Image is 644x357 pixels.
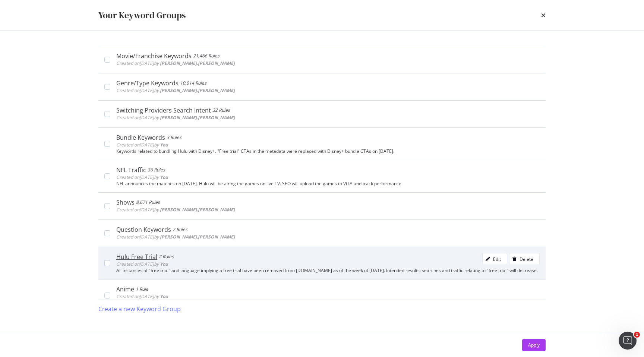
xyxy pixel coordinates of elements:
div: Anime [116,285,134,293]
div: Your Keyword Groups [98,9,186,22]
button: Edit [482,253,507,265]
span: Created on [DATE] by [116,206,235,213]
div: Genre/Type Keywords [116,79,179,87]
button: Delete [509,253,540,265]
div: 2 Rules [159,253,174,260]
span: Created on [DATE] by [116,114,235,121]
span: Created on [DATE] by [116,142,168,148]
b: [PERSON_NAME].[PERSON_NAME] [160,206,235,213]
div: NFL Traffic [116,166,146,174]
div: Keywords related to bundling Hulu with Disney+. "Free trial" CTAs in the metadata were replaced w... [116,149,540,154]
div: 8,671 Rules [136,199,160,206]
span: Created on [DATE] by [116,60,235,66]
span: Created on [DATE] by [116,174,168,180]
b: You [160,261,168,267]
b: [PERSON_NAME].[PERSON_NAME] [160,87,235,94]
span: Created on [DATE] by [116,293,168,300]
b: You [160,142,168,148]
span: Created on [DATE] by [116,234,235,240]
iframe: Intercom live chat [619,332,637,350]
b: You [160,174,168,180]
div: 2 Rules [173,226,187,233]
button: Create a new Keyword Group [98,300,181,318]
button: Apply [522,339,546,351]
span: Created on [DATE] by [116,261,168,267]
b: [PERSON_NAME].[PERSON_NAME] [160,114,235,121]
div: Switching Providers Search Intent [116,107,211,114]
div: Edit [493,256,501,262]
div: Bundle Keywords [116,134,165,141]
div: Create a new Keyword Group [98,305,181,313]
div: times [541,9,546,22]
span: Created on [DATE] by [116,87,235,94]
div: 1 Rule [136,285,148,293]
div: Movie/Franchise Keywords [116,52,192,60]
div: Hulu Free Trial [116,253,157,260]
div: NFL announces the matches on [DATE]. Hulu will be airing the games on live TV. SEO will upload th... [116,181,540,186]
div: 32 Rules [212,107,230,114]
b: You [160,293,168,300]
b: [PERSON_NAME].[PERSON_NAME] [160,60,235,66]
div: Shows [116,199,135,206]
span: 1 [634,332,640,338]
div: 3 Rules [167,134,181,141]
div: All instances of "free trial" and language implying a free trial have been removed from [DOMAIN_N... [116,268,540,273]
div: Delete [520,256,533,262]
div: Apply [528,342,540,348]
div: 10,014 Rules [180,79,206,87]
div: 36 Rules [148,166,165,174]
div: 21,466 Rules [193,52,220,60]
b: [PERSON_NAME].[PERSON_NAME] [160,234,235,240]
div: Question Keywords [116,226,171,233]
